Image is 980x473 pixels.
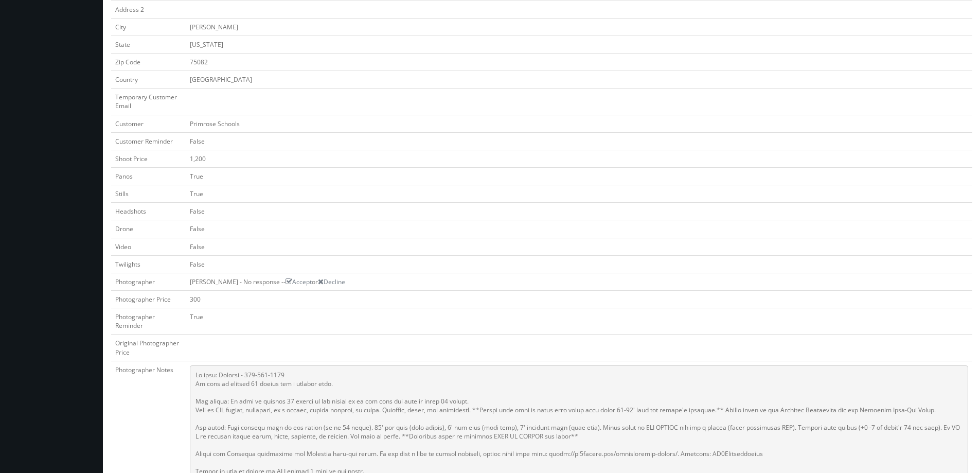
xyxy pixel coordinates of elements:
td: 1,200 [186,150,972,167]
td: Address 2 [111,1,186,18]
td: 75082 [186,53,972,71]
td: True [186,185,972,203]
a: Decline [318,277,345,286]
td: False [186,220,972,238]
a: Accept [286,277,312,286]
td: Customer Reminder [111,132,186,150]
td: False [186,238,972,255]
td: False [186,132,972,150]
td: [PERSON_NAME] [186,18,972,36]
td: Primrose Schools [186,115,972,132]
td: [US_STATE] [186,36,972,53]
td: [PERSON_NAME] - No response -- or [186,273,972,290]
td: Customer [111,115,186,132]
td: Photographer Reminder [111,308,186,335]
td: True [186,308,972,335]
td: Original Photographer Price [111,335,186,361]
td: Panos [111,167,186,185]
td: [GEOGRAPHIC_DATA] [186,71,972,89]
td: True [186,167,972,185]
td: Stills [111,185,186,203]
td: False [186,255,972,273]
td: Zip Code [111,53,186,71]
td: State [111,36,186,53]
td: Shoot Price [111,150,186,167]
td: Headshots [111,203,186,220]
td: City [111,18,186,36]
td: Temporary Customer Email [111,89,186,115]
td: Drone [111,220,186,238]
td: Photographer [111,273,186,290]
td: Twilights [111,255,186,273]
td: 300 [186,290,972,308]
td: False [186,203,972,220]
td: Video [111,238,186,255]
td: Country [111,71,186,89]
td: Photographer Price [111,290,186,308]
